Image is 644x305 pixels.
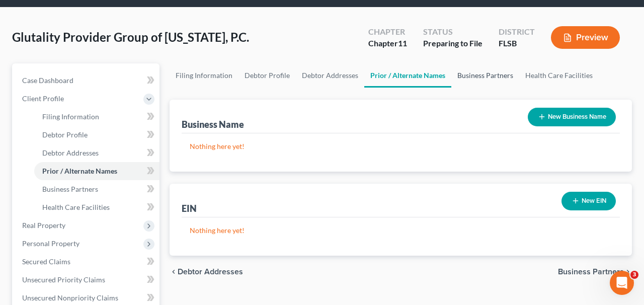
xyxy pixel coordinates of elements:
[528,108,616,126] button: New Business Name
[178,268,243,276] span: Debtor Addresses
[423,38,482,49] div: Preparing to File
[170,63,238,88] a: Filing Information
[499,26,535,38] div: District
[22,239,79,248] span: Personal Property
[22,275,105,284] span: Unsecured Priority Claims
[34,180,159,198] a: Business Partners
[182,118,244,130] div: Business Name
[34,144,159,162] a: Debtor Addresses
[624,268,632,276] i: chevron_right
[42,112,99,121] span: Filing Information
[558,268,632,276] button: Business Partners chevron_right
[42,185,98,193] span: Business Partners
[42,167,117,175] span: Prior / Alternate Names
[34,162,159,180] a: Prior / Alternate Names
[34,198,159,216] a: Health Care Facilities
[551,26,620,49] button: Preview
[170,268,178,276] i: chevron_left
[22,293,118,302] span: Unsecured Nonpriority Claims
[34,126,159,144] a: Debtor Profile
[561,192,616,210] button: New EIN
[182,202,197,214] div: EIN
[42,130,88,139] span: Debtor Profile
[190,225,612,236] p: Nothing here yet!
[14,271,159,289] a: Unsecured Priority Claims
[34,108,159,126] a: Filing Information
[398,38,407,48] span: 11
[22,94,64,103] span: Client Profile
[630,271,638,279] span: 3
[238,63,296,88] a: Debtor Profile
[519,63,599,88] a: Health Care Facilities
[610,271,634,295] iframe: Intercom live chat
[296,63,364,88] a: Debtor Addresses
[170,268,243,276] button: chevron_left Debtor Addresses
[22,221,65,230] span: Real Property
[22,257,70,266] span: Secured Claims
[368,38,407,49] div: Chapter
[499,38,535,49] div: FLSB
[12,30,249,44] span: Glutality Provider Group of [US_STATE], P.C.
[451,63,519,88] a: Business Partners
[190,141,612,151] p: Nothing here yet!
[14,253,159,271] a: Secured Claims
[22,76,73,85] span: Case Dashboard
[42,148,99,157] span: Debtor Addresses
[558,268,624,276] span: Business Partners
[14,71,159,90] a: Case Dashboard
[42,203,110,211] span: Health Care Facilities
[368,26,407,38] div: Chapter
[423,26,482,38] div: Status
[364,63,451,88] a: Prior / Alternate Names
